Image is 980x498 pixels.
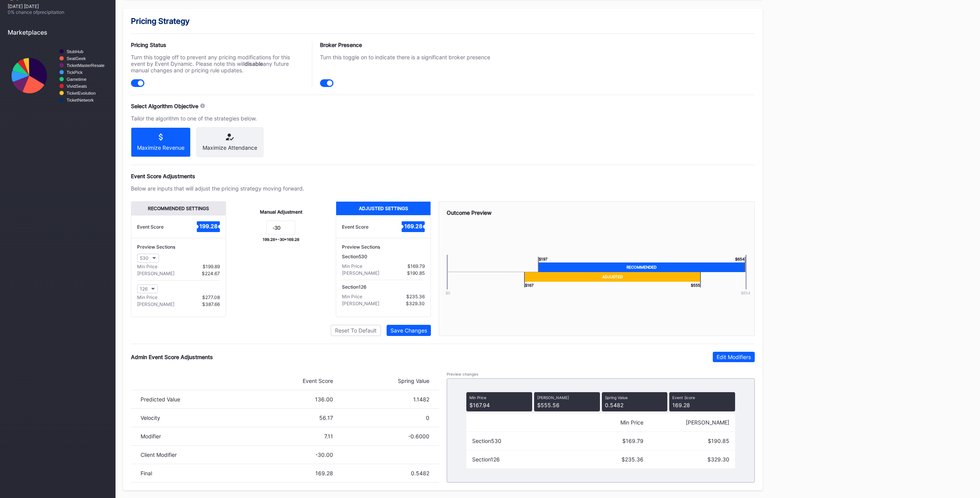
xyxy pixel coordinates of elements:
text: Gametime [67,77,87,82]
text: TicketMasterResale [67,63,104,68]
div: Min Price [469,395,529,400]
div: Reset To Default [335,327,377,334]
div: 56.17 [237,414,333,421]
div: Preview Sections [137,244,220,250]
div: Section 126 [342,284,425,290]
div: $169.79 [407,263,425,269]
text: TicketNetwork [67,98,94,102]
button: 126 [137,284,158,293]
div: 126 [140,286,147,292]
strong: disable [245,60,263,67]
div: $190.85 [407,270,425,276]
div: $0 [434,291,461,295]
div: Velocity [141,414,237,421]
div: Spring Value [333,378,429,384]
div: $235.36 [406,294,425,299]
div: Select Algorithm Objective [131,103,198,109]
div: [PERSON_NAME] [137,301,174,307]
div: Min Price [342,294,362,299]
div: 7.11 [237,433,333,440]
div: Preview Sections [342,244,425,250]
div: Maximize Revenue [137,144,184,151]
div: Recommended [538,262,745,272]
div: Below are inputs that will adjust the pricing strategy moving forward. [131,185,304,192]
button: Save Changes [387,325,431,336]
div: Spring Value [605,395,665,400]
div: $ 555 [691,282,701,287]
div: Pricing Status [131,42,304,48]
div: [PERSON_NAME] [137,271,174,276]
div: $167.94 [466,392,532,411]
div: Client Modifier [141,451,237,458]
div: $190.85 [643,438,729,444]
div: $224.67 [202,271,220,276]
button: Reset To Default [331,325,381,336]
div: Edit Modifiers [717,354,751,360]
div: Turn this toggle off to prevent any pricing modifications for this event by Event Dynamic. Please... [131,54,304,74]
div: Maximize Attendance [203,144,257,151]
div: 169.28 [237,470,333,476]
div: 0 % chance of precipitation [8,9,108,15]
div: Event Score [237,378,333,384]
text: 199.28 [199,223,218,229]
div: $235.36 [558,456,644,463]
div: Modifier [141,433,237,440]
div: -0.6000 [333,433,429,440]
text: StubHub [67,49,84,54]
div: [PERSON_NAME] [342,301,379,306]
div: Outcome Preview [447,209,747,216]
div: Broker Presence [320,42,493,48]
div: 199.28 + -30 = 169.28 [263,237,299,242]
div: Event Score [342,224,369,230]
text: TicketEvolution [67,91,95,95]
text: 169.28 [404,223,422,229]
svg: Chart title [8,42,108,109]
div: [PERSON_NAME] [537,395,597,400]
div: 530 [140,255,149,261]
div: Marketplaces [8,28,108,36]
text: SeatGeek [67,56,86,61]
div: 136.00 [237,396,333,403]
div: Min Price [137,294,157,300]
div: -30.00 [237,451,333,458]
div: $199.89 [203,264,220,269]
div: Tailor the algorithm to one of the strategies below. [131,115,304,122]
div: Min Price [342,263,362,269]
div: 0.5482 [602,392,668,411]
div: 0.5482 [333,470,429,476]
div: $ 654 [732,291,759,295]
div: Section 126 [472,456,558,463]
div: Adjusted [524,272,700,282]
div: [DATE] [DATE] [8,3,108,9]
div: Pricing Strategy [131,17,755,26]
div: [PERSON_NAME] [342,270,379,276]
div: $169.79 [558,438,644,444]
div: Preview changes [447,372,755,376]
div: Manual Adjustment [260,209,302,215]
div: $ 654 [735,257,745,262]
div: $329.30 [643,456,729,463]
div: Section 530 [342,254,425,259]
div: 169.28 [669,392,735,411]
div: Admin Event Score Adjustments [131,354,213,360]
div: 1.1482 [333,396,429,403]
div: Save Changes [390,327,427,334]
div: 0 [333,414,429,421]
div: Event Score [137,224,164,230]
div: Section 530 [472,438,558,444]
button: Edit Modifiers [713,352,755,362]
div: $555.56 [534,392,600,411]
div: $ 197 [538,257,548,262]
div: $ 167 [524,282,534,287]
div: Turn this toggle on to indicate there is a significant broker presence [320,54,493,60]
div: $277.08 [202,294,220,300]
button: 530 [137,254,159,262]
div: Adjusted Settings [336,202,431,215]
div: Final [141,470,237,476]
div: Min Price [558,419,644,426]
div: Event Score Adjustments [131,173,755,179]
div: $329.30 [406,301,425,306]
div: Recommended Settings [131,202,226,215]
div: Min Price [137,264,157,269]
div: Event Score [672,395,732,400]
